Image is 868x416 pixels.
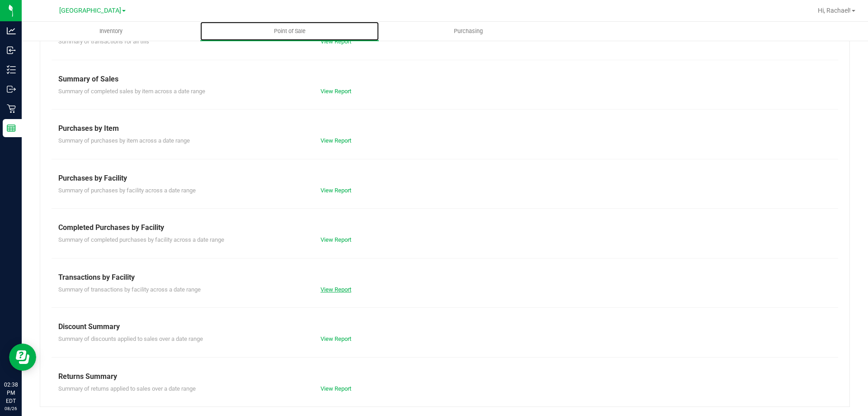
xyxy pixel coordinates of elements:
[7,26,16,35] inline-svg: Analytics
[321,137,351,144] a: View Report
[22,22,200,41] a: Inventory
[7,104,16,113] inline-svg: Retail
[58,371,831,382] div: Returns Summary
[87,27,135,35] span: Inventory
[58,272,831,283] div: Transactions by Facility
[321,88,351,95] a: View Report
[58,187,196,194] span: Summary of purchases by facility across a date range
[321,38,351,45] a: View Report
[58,137,190,144] span: Summary of purchases by item across a date range
[58,335,203,342] span: Summary of discounts applied to sales over a date range
[58,286,201,293] span: Summary of transactions by facility across a date range
[321,385,351,392] a: View Report
[58,321,831,332] div: Discount Summary
[58,123,831,134] div: Purchases by Item
[321,286,351,293] a: View Report
[4,381,18,405] p: 02:38 PM EDT
[58,173,831,184] div: Purchases by Facility
[58,38,149,45] span: Summary of transactions for all tills
[58,385,196,392] span: Summary of returns applied to sales over a date range
[379,22,557,41] a: Purchasing
[59,7,121,14] span: [GEOGRAPHIC_DATA]
[321,335,351,342] a: View Report
[321,187,351,194] a: View Report
[7,65,16,74] inline-svg: Inventory
[200,22,379,41] a: Point of Sale
[262,27,318,35] span: Point of Sale
[4,405,18,412] p: 08/26
[7,46,16,55] inline-svg: Inbound
[9,344,36,371] iframe: Resource center
[321,236,351,243] a: View Report
[7,85,16,94] inline-svg: Outbound
[58,236,224,243] span: Summary of completed purchases by facility across a date range
[7,124,16,133] inline-svg: Reports
[442,27,495,35] span: Purchasing
[58,222,831,233] div: Completed Purchases by Facility
[58,88,205,95] span: Summary of completed sales by item across a date range
[818,7,851,14] span: Hi, Rachael!
[58,74,831,85] div: Summary of Sales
